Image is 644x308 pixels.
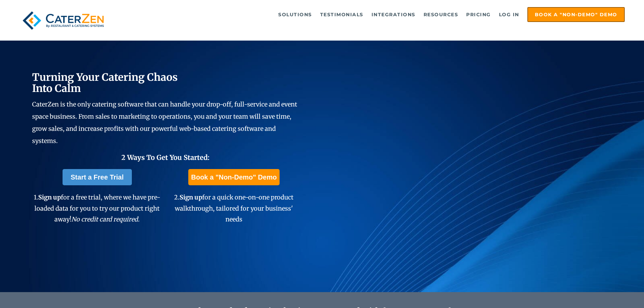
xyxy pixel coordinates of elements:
span: Turning Your Catering Chaos Into Calm [32,71,178,95]
em: No credit card required. [71,215,140,223]
a: Book a "Non-Demo" Demo [527,7,625,22]
img: caterzen [19,7,107,34]
a: Testimonials [317,8,367,21]
a: Pricing [463,8,494,21]
a: Integrations [368,8,419,21]
span: 2 Ways To Get You Started: [121,153,210,162]
a: Resources [420,8,462,21]
a: Log in [496,8,523,21]
span: Sign up [38,193,61,201]
span: CaterZen is the only catering software that can handle your drop-off, full-service and event spac... [32,100,297,145]
span: 2. for a quick one-on-one product walkthrough, tailored for your business' needs [174,193,293,223]
a: Book a "Non-Demo" Demo [188,169,279,185]
div: Navigation Menu [123,7,625,22]
a: Solutions [275,8,315,21]
span: 1. for a free trial, where we have pre-loaded data for you to try our product right away! [34,193,160,223]
a: Start a Free Trial [63,169,132,185]
span: Sign up [180,193,202,201]
iframe: Help widget launcher [584,282,637,301]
